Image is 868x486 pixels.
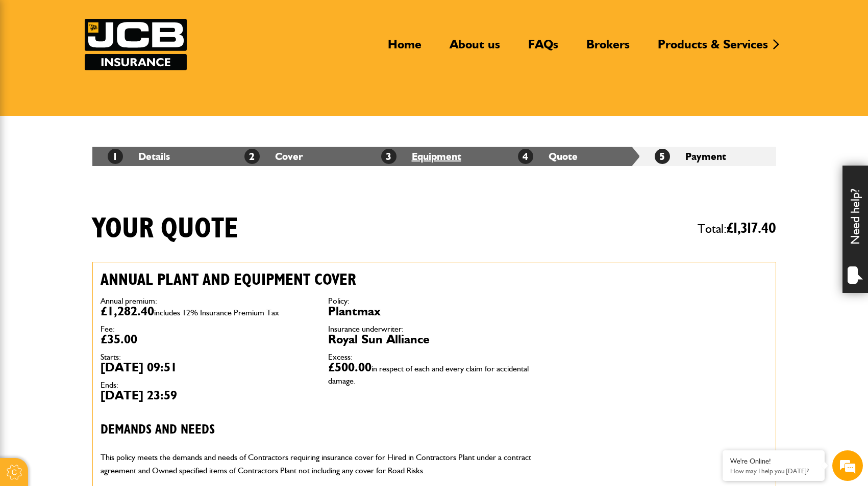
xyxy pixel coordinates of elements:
span: Total: [698,217,776,240]
dt: Excess: [328,353,540,361]
h3: Demands and needs [101,422,540,438]
img: d_20077148190_company_1631870298795_20077148190 [17,57,43,71]
p: How may I help you today? [730,467,817,475]
dd: £500.00 [328,361,540,386]
dt: Policy: [328,297,540,305]
input: Enter your email address [13,124,186,147]
div: We're Online! [730,457,817,466]
a: 1Details [108,150,170,163]
div: Need help? [842,166,868,293]
dd: Plantmax [328,305,540,317]
span: 5 [655,149,670,164]
li: Payment [639,147,776,166]
li: Quote [503,147,639,166]
p: This policy meets the demands and needs of Contractors requiring insurance cover for Hired in Con... [101,451,540,477]
dd: £1,282.40 [101,305,313,317]
span: in respect of each and every claim for accidental damage. [328,364,529,386]
dd: Royal Sun Alliance [328,333,540,345]
dt: Starts: [101,353,313,361]
img: JCB Insurance Services logo [85,19,187,70]
a: JCB Insurance Services [85,19,187,70]
span: £ [727,221,776,236]
a: 2Cover [244,150,303,163]
textarea: Type your message and hit 'Enter' [13,184,186,305]
h1: Your quote [92,212,238,246]
input: Enter your phone number [13,154,186,177]
dt: Insurance underwriter: [328,325,540,333]
span: 1,317.40 [733,221,776,236]
dd: [DATE] 09:51 [101,361,313,373]
div: Minimize live chat window [167,5,192,30]
em: Start Chat [139,314,185,328]
span: 3 [381,149,396,164]
a: Brokers [579,37,637,60]
a: 3Equipment [381,150,461,163]
dt: Fee: [101,325,313,333]
a: About us [442,37,508,60]
span: 4 [518,149,533,164]
span: 1 [108,149,123,164]
dt: Ends: [101,381,313,389]
dt: Annual premium: [101,297,313,305]
span: 2 [244,149,260,164]
div: Chat with us now [53,57,171,70]
a: Products & Services [650,37,776,60]
dd: [DATE] 23:59 [101,389,313,401]
a: FAQs [520,37,566,60]
input: Enter your last name [13,94,186,117]
a: Home [380,37,429,60]
h2: Annual plant and equipment cover [101,270,540,289]
dd: £35.00 [101,333,313,345]
span: includes 12% Insurance Premium Tax [154,308,279,317]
